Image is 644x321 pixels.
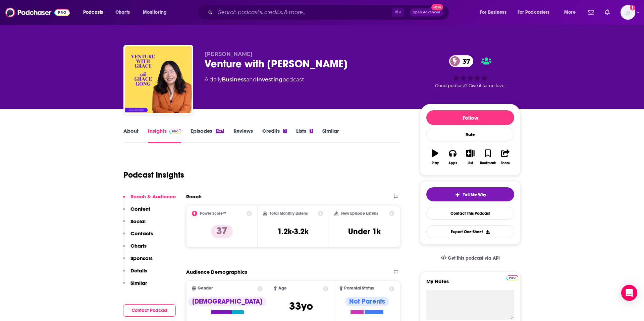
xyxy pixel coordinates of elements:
[506,275,518,280] img: Podchaser Pro
[123,243,147,255] button: Charts
[262,128,286,143] a: Credits1
[322,128,339,143] a: Similar
[191,128,224,143] a: Episodes437
[497,145,514,169] button: Share
[5,6,70,19] img: Podchaser - Follow, Share and Rate Podcasts
[463,192,486,197] span: Tell Me Why
[456,55,474,67] span: 37
[186,193,202,200] h2: Reach
[448,161,457,165] div: Apps
[621,285,637,301] div: Open Intercom Messenger
[115,8,130,17] span: Charts
[257,76,282,83] a: Investing
[130,243,147,249] p: Charts
[289,300,313,313] span: 33 yo
[130,230,153,237] p: Contacts
[83,8,103,17] span: Podcasts
[621,5,635,20] span: Logged in as kgolds
[345,297,389,306] div: Not Parents
[130,193,176,200] p: Reach & Audience
[203,5,455,20] div: Search podcasts, credits, & more...
[278,286,287,291] span: Age
[420,51,521,92] div: 37Good podcast? Give it some love!
[518,8,550,17] span: For Podcasters
[123,230,153,243] button: Contacts
[123,128,139,143] a: About
[130,255,153,261] p: Sponsors
[143,8,167,17] span: Monitoring
[123,304,176,317] button: Contact Podcast
[426,145,444,169] button: Play
[341,211,378,216] h2: New Episode Listens
[123,255,153,267] button: Sponsors
[564,8,576,17] span: More
[431,4,443,10] span: New
[449,55,474,67] a: 37
[125,46,192,113] img: Venture with Grace
[621,5,635,20] button: Show profile menu
[426,110,514,125] button: Follow
[506,274,518,280] a: Pro website
[130,280,147,286] p: Similar
[123,218,146,231] button: Social
[198,286,213,291] span: Gender
[123,206,150,218] button: Content
[215,7,392,18] input: Search podcasts, credits, & more...
[310,129,313,133] div: 1
[413,11,440,14] span: Open Advanced
[426,128,514,141] div: Rate
[480,161,496,165] div: Bookmark
[111,7,134,18] a: Charts
[270,211,308,216] h2: Total Monthly Listens
[585,7,597,18] a: Show notifications dropdown
[426,207,514,220] a: Contact This Podcast
[283,129,286,133] div: 1
[233,128,253,143] a: Reviews
[480,8,506,17] span: For Business
[148,128,181,143] a: InsightsPodchaser Pro
[246,76,257,83] span: and
[344,286,374,291] span: Parental Status
[211,225,233,238] p: 37
[448,255,500,261] span: Get this podcast via API
[392,8,404,17] span: ⌘ K
[630,5,635,10] svg: Add a profile image
[602,7,612,18] a: Show notifications dropdown
[296,128,313,143] a: Lists1
[169,129,181,134] img: Podchaser Pro
[501,161,510,165] div: Share
[426,225,514,238] button: Export One-Sheet
[475,7,515,18] button: open menu
[410,8,443,16] button: Open AdvancedNew
[455,192,460,197] img: tell me why sparkle
[123,280,147,292] button: Similar
[205,76,304,84] div: A daily podcast
[426,187,514,201] button: tell me why sparkleTell Me Why
[222,76,246,83] a: Business
[130,218,146,224] p: Social
[216,129,224,133] div: 437
[444,145,461,169] button: Apps
[435,250,505,266] a: Get this podcast via API
[435,83,505,88] span: Good podcast? Give it some love!
[468,161,473,165] div: List
[559,7,584,18] button: open menu
[123,170,184,180] h1: Podcast Insights
[138,7,175,18] button: open menu
[277,227,309,237] h3: 1.2k-3.2k
[513,7,559,18] button: open menu
[130,206,150,212] p: Content
[426,278,514,290] label: My Notes
[432,161,439,165] div: Play
[78,7,112,18] button: open menu
[348,227,381,237] h3: Under 1k
[186,269,247,275] h2: Audience Demographics
[130,267,147,274] p: Details
[462,145,479,169] button: List
[200,211,226,216] h2: Power Score™
[123,193,176,206] button: Reach & Audience
[205,51,253,57] span: [PERSON_NAME]
[479,145,496,169] button: Bookmark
